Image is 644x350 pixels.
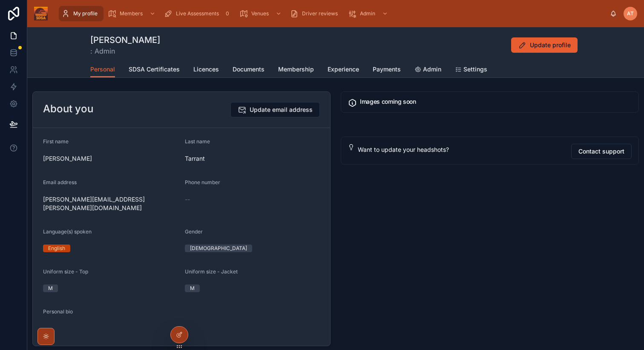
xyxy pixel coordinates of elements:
img: App logo [34,7,48,20]
span: Documents [233,65,264,74]
span: [PERSON_NAME][EMAIL_ADDRESS][PERSON_NAME][DOMAIN_NAME] [43,195,178,212]
button: Update profile [511,37,578,53]
div: M [48,285,53,292]
span: Personal [90,65,115,74]
a: Admin [414,62,441,79]
a: Experience [328,62,359,79]
span: SDSA Certificates [129,65,180,74]
a: Payments [373,62,401,79]
span: Driver reviews [302,10,338,17]
span: First name [43,138,69,145]
span: Contact support [578,147,624,156]
span: [PERSON_NAME] [43,154,178,163]
a: Driver reviews [287,6,344,21]
a: Admin [345,6,392,21]
a: Members [105,6,160,21]
a: Licences [193,62,219,79]
span: Experience [328,65,359,74]
h1: [PERSON_NAME] [90,34,160,46]
span: Want to update your headshots? [358,146,449,153]
span: AT [627,10,634,17]
div: 0 [222,9,233,19]
span: Membership [278,65,314,74]
a: Membership [278,62,314,79]
span: Members [120,10,143,17]
span: Venues [251,10,269,17]
span: Language(s) spoken [43,228,92,235]
span: Tarrant [185,154,320,163]
a: My profile [59,6,103,21]
span: Update email address [250,105,313,114]
a: Personal [90,62,115,78]
span: Admin [423,65,441,74]
button: Update email address [230,102,320,117]
div: scrollable content [55,4,610,23]
span: My profile [73,10,98,17]
a: Settings [455,62,487,79]
div: [DEMOGRAPHIC_DATA] [190,245,247,252]
span: Live Assessments [176,10,219,17]
a: Live Assessments0 [161,6,235,21]
span: Licences [193,65,219,74]
a: Venues [237,6,286,21]
div: M [190,285,195,292]
span: Uniform size - Top [43,268,88,275]
span: Uniform size - Jacket [185,268,238,275]
span: Last name [185,138,210,145]
span: Admin [360,10,375,17]
span: Gender [185,228,203,235]
span: Email address [43,179,77,185]
h5: Images coming soon [360,99,632,105]
h2: About you [43,102,93,116]
span: -- [43,324,48,333]
a: SDSA Certificates [129,62,180,79]
span: Update profile [530,41,571,49]
span: Payments [373,65,401,74]
span: : Admin [90,46,160,56]
div: Want to update your headshots? [358,145,564,154]
div: English [48,245,65,252]
button: Contact support [571,144,632,159]
span: Phone number [185,179,220,185]
span: Settings [463,65,487,74]
span: -- [185,195,190,204]
span: Personal bio [43,308,73,315]
a: Documents [233,62,264,79]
